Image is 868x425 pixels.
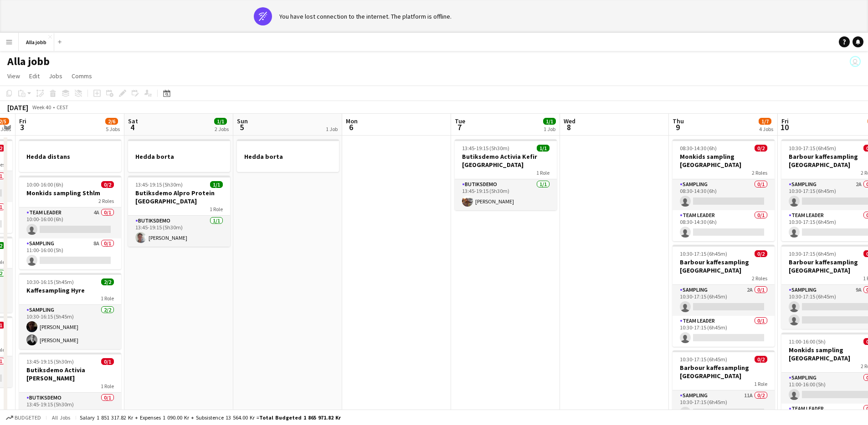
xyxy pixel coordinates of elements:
[26,278,74,285] span: 10:30-16:15 (5h45m)
[346,117,358,125] span: Mon
[101,295,114,302] span: 1 Role
[789,250,836,257] span: 10:30-17:15 (6h45m)
[237,139,339,172] app-job-card: Hedda borta
[101,278,114,285] span: 2/2
[19,176,121,269] app-job-card: 10:00-16:00 (6h)0/2Monkids sampling Sthlm2 RolesTeam Leader4A0/110:00-16:00 (6h) Sampling8A0/111:...
[7,72,20,80] span: View
[544,126,555,132] div: 1 Job
[755,250,767,257] span: 0/2
[680,356,727,363] span: 10:30-17:15 (6h45m)
[19,152,121,161] h3: Hedda distans
[19,393,121,424] app-card-role: Butiksdemo0/113:45-19:15 (5h30m)
[19,33,54,51] button: Alla jobb
[673,364,775,380] h3: Barbour kaffesampling [GEOGRAPHIC_DATA]
[564,117,575,125] span: Wed
[673,179,775,210] app-card-role: Sampling0/108:30-14:30 (6h)
[19,207,121,238] app-card-role: Team Leader4A0/110:00-16:00 (6h)
[671,122,684,132] span: 9
[19,305,121,349] app-card-role: Sampling2/210:30-16:15 (5h45m)[PERSON_NAME][PERSON_NAME]
[45,70,66,82] a: Jobs
[135,181,183,188] span: 13:45-19:15 (5h30m)
[673,316,775,347] app-card-role: Team Leader0/110:30-17:15 (6h45m)
[759,126,773,132] div: 4 Jobs
[455,152,557,169] h3: Butiksdemo Activia Kefir [GEOGRAPHIC_DATA]
[106,126,120,132] div: 5 Jobs
[562,122,575,132] span: 8
[752,169,767,176] span: 2 Roles
[101,383,114,390] span: 1 Role
[673,139,775,241] app-job-card: 08:30-14:30 (6h)0/2Monkids sampling [GEOGRAPHIC_DATA]2 RolesSampling0/108:30-14:30 (6h) Team Lead...
[780,122,789,132] span: 10
[29,72,40,80] span: Edit
[781,117,789,125] span: Fri
[56,104,68,111] div: CEST
[326,126,338,132] div: 1 Job
[215,126,229,132] div: 2 Jobs
[759,118,771,125] span: 1/7
[7,103,28,112] div: [DATE]
[673,285,775,316] app-card-role: Sampling2A0/110:30-17:15 (6h45m)
[128,139,230,172] app-job-card: Hedda borta
[537,145,550,152] span: 1/1
[19,238,121,269] app-card-role: Sampling8A0/111:00-16:00 (5h)
[680,250,727,257] span: 10:30-17:15 (6h45m)
[105,118,118,125] span: 2/6
[72,72,92,80] span: Comms
[236,122,248,132] span: 5
[237,152,339,161] h3: Hedda borta
[98,197,114,204] span: 2 Roles
[128,216,230,247] app-card-role: Butiksdemo1/113:45-19:15 (5h30m)[PERSON_NAME]
[19,189,121,197] h3: Monkids sampling Sthlm
[19,117,26,125] span: Fri
[755,145,767,152] span: 0/2
[128,152,230,161] h3: Hedda borta
[7,55,50,68] h1: Alla jobb
[344,122,358,132] span: 6
[128,117,138,125] span: Sat
[237,117,248,125] span: Sun
[536,169,550,176] span: 1 Role
[101,181,114,188] span: 0/2
[850,56,861,67] app-user-avatar: August Löfgren
[19,273,121,349] app-job-card: 10:30-16:15 (5h45m)2/2Kaffesampling Hyre1 RoleSampling2/210:30-16:15 (5h45m)[PERSON_NAME][PERSON_...
[673,117,684,125] span: Thu
[673,210,775,241] app-card-role: Team Leader0/108:30-14:30 (6h)
[19,286,121,294] h3: Kaffesampling Hyre
[26,70,43,82] a: Edit
[26,358,74,365] span: 13:45-19:15 (5h30m)
[673,258,775,274] h3: Barbour kaffesampling [GEOGRAPHIC_DATA]
[101,358,114,365] span: 0/1
[789,145,836,152] span: 10:30-17:15 (6h45m)
[68,70,96,82] a: Comms
[210,206,223,212] span: 1 Role
[128,189,230,205] h3: Butiksdemo Alpro Protein [GEOGRAPHIC_DATA]
[455,117,465,125] span: Tue
[754,380,767,387] span: 1 Role
[543,118,556,125] span: 1/1
[19,366,121,382] h3: Butiksdemo Activia [PERSON_NAME]
[455,179,557,210] app-card-role: Butiksdemo1/113:45-19:15 (5h30m)[PERSON_NAME]
[128,176,230,247] app-job-card: 13:45-19:15 (5h30m)1/1Butiksdemo Alpro Protein [GEOGRAPHIC_DATA]1 RoleButiksdemo1/113:45-19:15 (5...
[673,245,775,347] app-job-card: 10:30-17:15 (6h45m)0/2Barbour kaffesampling [GEOGRAPHIC_DATA]2 RolesSampling2A0/110:30-17:15 (6h4...
[673,152,775,169] h3: Monkids sampling [GEOGRAPHIC_DATA]
[789,338,826,345] span: 11:00-16:00 (5h)
[4,70,24,82] a: View
[453,122,465,132] span: 7
[18,122,26,132] span: 3
[455,139,557,210] app-job-card: 13:45-19:15 (5h30m)1/1Butiksdemo Activia Kefir [GEOGRAPHIC_DATA]1 RoleButiksdemo1/113:45-19:15 (5...
[49,72,62,80] span: Jobs
[19,139,121,172] app-job-card: Hedda distans
[279,12,452,20] div: You have lost connection to the internet. The platform is offline.
[680,145,717,152] span: 08:30-14:30 (6h)
[5,413,42,423] button: Budgeted
[19,353,121,424] app-job-card: 13:45-19:15 (5h30m)0/1Butiksdemo Activia [PERSON_NAME]1 RoleButiksdemo0/113:45-19:15 (5h30m)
